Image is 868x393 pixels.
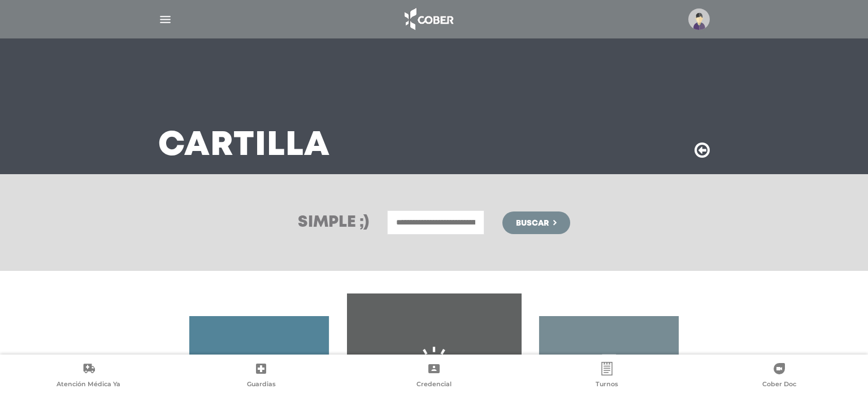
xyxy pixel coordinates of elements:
img: Cober_menu-lines-white.svg [158,12,172,27]
h3: Cartilla [158,131,330,161]
span: Credencial [416,380,452,390]
img: profile-placeholder.svg [688,8,710,30]
a: Credencial [348,362,520,391]
span: Guardias [247,380,276,390]
span: Cober Doc [762,380,796,390]
h3: Simple ;) [298,215,369,231]
button: Buscar [502,211,570,234]
span: Atención Médica Ya [57,380,120,390]
a: Atención Médica Ya [2,362,175,391]
img: logo_cober_home-white.png [398,6,458,33]
a: Cober Doc [693,362,866,391]
span: Turnos [596,380,618,390]
span: Buscar [516,219,549,227]
a: Turnos [520,362,693,391]
a: Guardias [175,362,348,391]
